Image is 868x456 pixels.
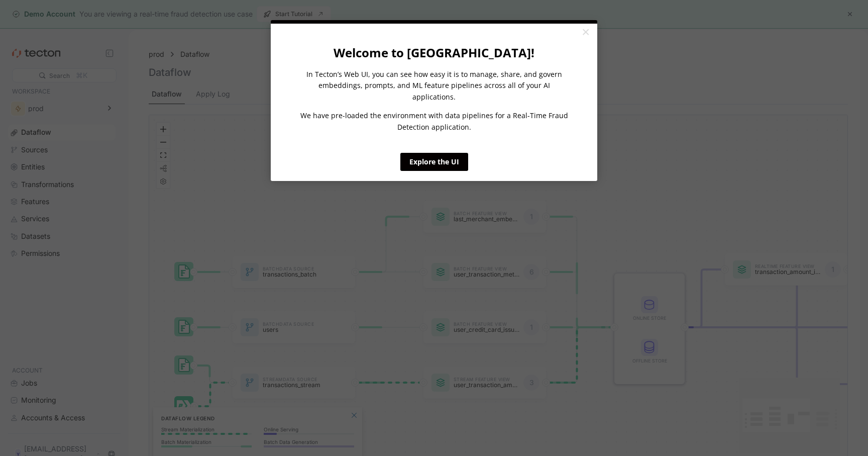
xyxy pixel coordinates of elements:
[577,24,594,42] a: Close modal
[298,110,570,133] p: We have pre-loaded the environment with data pipelines for a Real-Time Fraud Detection application.
[400,153,468,171] a: Explore the UI
[334,44,534,61] strong: Welcome to [GEOGRAPHIC_DATA]!
[298,69,570,103] p: In Tecton’s Web UI, you can see how easy it is to manage, share, and govern embeddings, prompts, ...
[271,20,597,24] div: current step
